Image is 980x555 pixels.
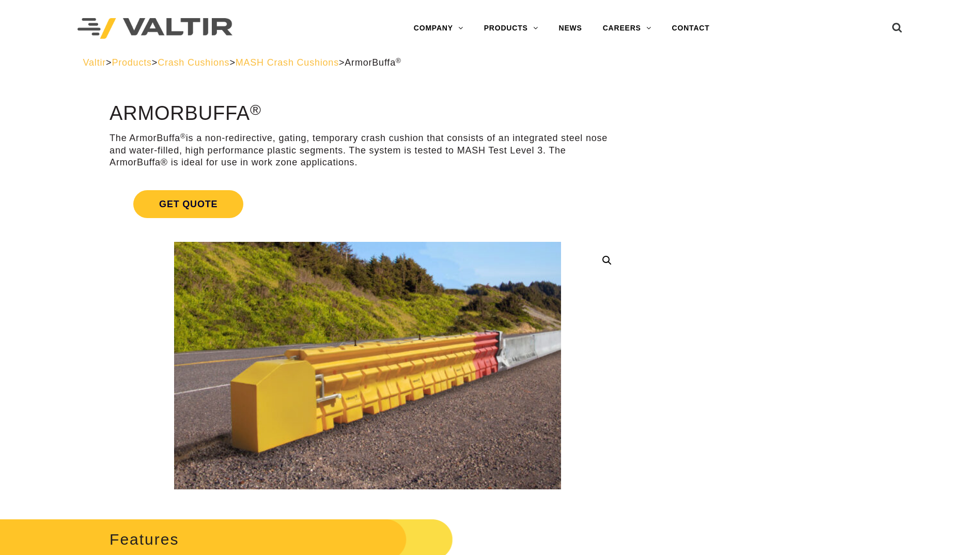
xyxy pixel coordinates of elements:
span: Get Quote [133,190,243,218]
img: Valtir [77,18,232,39]
a: MASH Crash Cushions [236,57,339,68]
sup: ® [180,132,186,140]
a: PRODUCTS [474,18,549,39]
a: COMPANY [403,18,474,39]
h1: ArmorBuffa [110,103,626,125]
a: Valtir [83,57,106,68]
a: CAREERS [593,18,662,39]
sup: ® [396,57,401,65]
sup: ® [250,101,261,118]
a: NEWS [549,18,593,39]
p: The ArmorBuffa is a non-redirective, gating, temporary crash cushion that consists of an integrat... [110,132,626,168]
span: ArmorBuffa [345,57,401,68]
a: Get Quote [110,178,626,230]
a: CONTACT [662,18,720,39]
a: Crash Cushions [158,57,229,68]
a: Products [112,57,151,68]
div: > > > > [83,57,897,69]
